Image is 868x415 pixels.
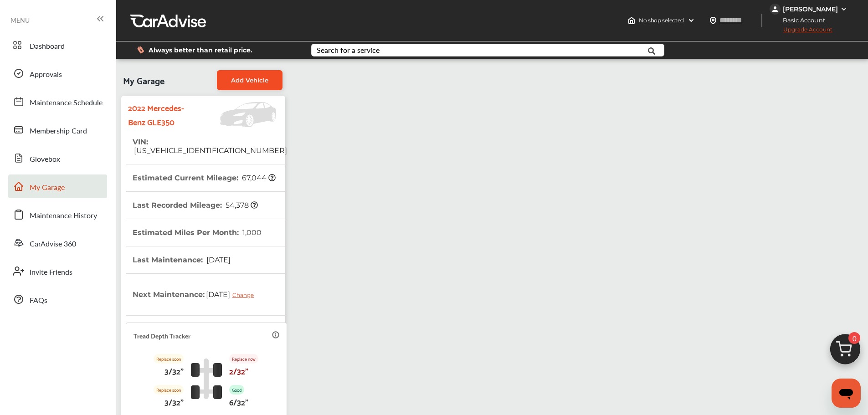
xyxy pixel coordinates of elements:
[128,100,190,128] strong: 2022 Mercedes-Benz GLE350
[761,14,762,27] img: header-divider.bc55588e.svg
[770,15,832,25] span: Basic Account
[639,17,684,24] span: No shop selected
[217,70,282,90] a: Add Vehicle
[190,102,281,127] img: Vehicle
[8,203,107,226] a: Maintenance History
[709,17,717,24] img: location_vector.a44bc228.svg
[30,266,72,278] span: Invite Friends
[10,16,30,24] span: MENU
[770,4,781,15] img: jVpblrzwTbfkPYzPPzSLxeg0AAAAASUVORK5CYII=
[134,330,190,341] p: Tread Depth Tracker
[154,385,184,395] p: Replace soon
[191,358,222,399] img: tire_track_logo.b900bcbc.svg
[8,287,107,311] a: FAQs
[133,246,231,273] th: Last Maintenance :
[229,385,244,395] p: Good
[241,174,276,182] span: 67,044
[232,292,258,298] div: Change
[30,97,103,109] span: Maintenance Schedule
[783,5,838,13] div: [PERSON_NAME]
[30,238,76,250] span: CarAdvise 360
[8,174,107,198] a: My Garage
[30,69,62,81] span: Approvals
[30,182,65,194] span: My Garage
[30,295,47,307] span: FAQs
[231,77,268,84] span: Add Vehicle
[30,210,97,222] span: Maintenance History
[8,146,107,170] a: Glovebox
[164,364,184,378] p: 3/32"
[205,283,261,306] span: [DATE]
[317,46,380,54] div: Search for a service
[123,70,164,90] span: My Garage
[8,118,107,142] a: Membership Card
[8,33,107,57] a: Dashboard
[688,17,695,24] img: header-down-arrow.9dd2ce7d.svg
[628,17,635,24] img: header-home-logo.8d720a4f.svg
[133,164,276,191] th: Estimated Current Mileage :
[8,231,107,255] a: CarAdvise 360
[30,154,60,165] span: Glovebox
[149,47,252,53] span: Always better than retail price.
[133,192,258,219] th: Last Recorded Mileage :
[133,128,287,164] th: VIN :
[137,46,144,54] img: dollor_label_vector.a70140d1.svg
[8,259,107,283] a: Invite Friends
[832,379,861,408] iframe: Button to launch messaging window
[8,61,107,85] a: Approvals
[823,330,867,374] img: cart_icon.3d0951e8.svg
[30,41,65,52] span: Dashboard
[30,125,87,137] span: Membership Card
[229,395,248,409] p: 6/32"
[133,146,287,155] span: [US_VEHICLE_IDENTIFICATION_NUMBER]
[229,354,258,364] p: Replace now
[133,219,262,246] th: Estimated Miles Per Month :
[133,274,261,315] th: Next Maintenance :
[205,256,231,264] span: [DATE]
[241,228,262,237] span: 1,000
[770,26,832,37] span: Upgrade Account
[164,395,184,409] p: 3/32"
[848,332,860,344] span: 0
[8,90,107,113] a: Maintenance Schedule
[229,364,248,378] p: 2/32"
[224,201,258,210] span: 54,378
[840,5,847,13] img: WGsFRI8htEPBVLJbROoPRyZpYNWhNONpIPPETTm6eUC0GeLEiAAAAAElFTkSuQmCC
[154,354,184,364] p: Replace soon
